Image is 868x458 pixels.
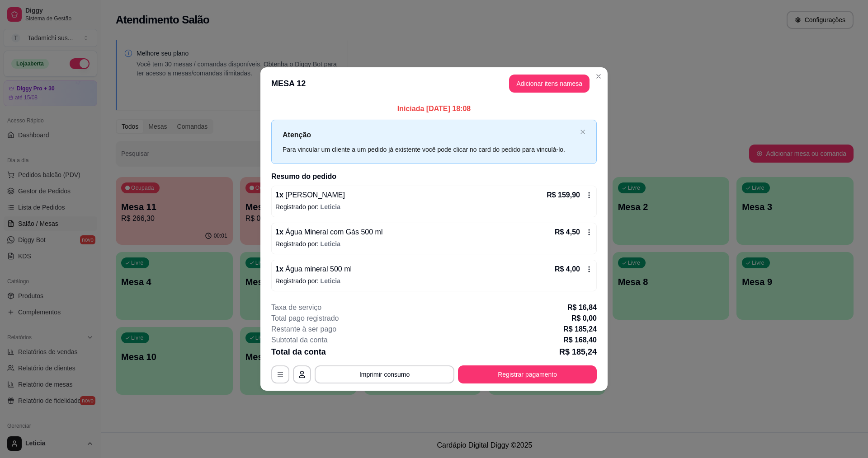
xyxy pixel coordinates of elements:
[547,190,580,201] p: R$ 159,90
[458,365,597,383] button: Registrar pagamento
[271,103,597,114] p: Iniciada [DATE] 18:08
[275,276,593,285] p: Registrado por:
[563,324,597,335] p: R$ 185,24
[271,335,328,346] p: Subtotal da conta
[275,264,352,275] p: 1 x
[321,240,340,248] span: Leticia
[580,129,585,135] span: close
[509,75,590,93] button: Adicionar itens namesa
[580,129,585,135] button: close
[260,67,608,100] header: MESA 12
[321,277,340,285] span: Leticia
[571,313,597,324] p: R$ 0,00
[555,227,580,238] p: R$ 4,50
[321,203,340,210] span: Leticia
[283,129,576,140] p: Atenção
[555,264,580,275] p: R$ 4,00
[591,69,606,84] button: Close
[275,227,382,238] p: 1 x
[271,346,326,358] p: Total da conta
[271,302,321,313] p: Taxa de serviço
[567,302,597,313] p: R$ 16,84
[563,335,597,346] p: R$ 168,40
[275,202,593,211] p: Registrado por:
[271,171,597,182] h2: Resumo do pedido
[559,346,597,358] p: R$ 185,24
[283,265,352,273] span: Água mineral 500 ml
[275,239,593,248] p: Registrado por:
[315,365,454,383] button: Imprimir consumo
[275,190,345,201] p: 1 x
[271,313,339,324] p: Total pago registrado
[283,191,345,199] span: [PERSON_NAME]
[283,228,383,236] span: Água Mineral com Gás 500 ml
[283,145,576,154] div: Para vincular um cliente a um pedido já existente você pode clicar no card do pedido para vinculá...
[271,324,336,335] p: Restante à ser pago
